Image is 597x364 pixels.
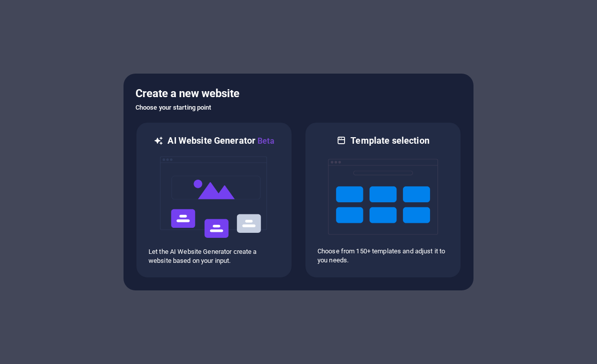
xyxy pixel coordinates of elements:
img: ai [159,147,269,247]
h6: Template selection [350,135,429,147]
h6: AI Website Generator [167,135,274,147]
h6: Choose your starting point [135,102,461,114]
div: AI Website GeneratorBetaaiLet the AI Website Generator create a website based on your input. [135,122,292,278]
h5: Create a new website [135,86,461,102]
span: Beta [255,136,274,146]
p: Let the AI Website Generator create a website based on your input. [148,247,279,265]
p: Choose from 150+ templates and adjust it to you needs. [317,247,448,265]
div: Template selectionChoose from 150+ templates and adjust it to you needs. [304,122,461,278]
